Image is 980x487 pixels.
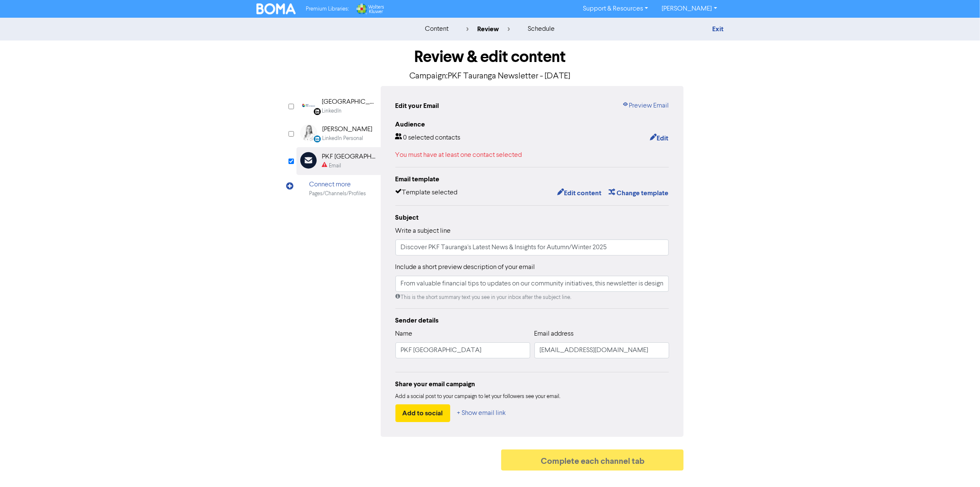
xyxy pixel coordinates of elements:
[395,379,669,389] div: Share your email campaign
[712,25,724,33] a: Exit
[322,152,376,162] div: PKF [GEOGRAPHIC_DATA]
[395,293,669,301] div: This is the short summary text you see in your inbox after the subject line.
[395,404,450,422] button: Add to social
[425,24,449,34] div: content
[649,133,669,144] button: Edit
[296,175,381,202] div: Connect morePages/Channels/Profiles
[310,180,366,190] div: Connect more
[534,329,574,339] label: Email address
[395,213,669,223] div: Subject
[938,447,980,487] iframe: Chat Widget
[622,101,669,111] a: Preview Email
[395,262,535,272] label: Include a short preview description of your email
[296,92,381,120] div: Linkedin [GEOGRAPHIC_DATA]LinkedIn
[323,135,363,143] div: LinkedIn Personal
[296,147,381,175] div: PKF [GEOGRAPHIC_DATA]Email
[395,119,669,129] div: Audience
[300,97,317,114] img: Linkedin
[395,150,669,160] div: You must have at least one contact selected
[256,3,296,14] img: BOMA Logo
[608,188,669,199] button: Change template
[395,101,439,111] div: Edit your Email
[329,162,342,170] div: Email
[323,124,373,135] div: [PERSON_NAME]
[655,2,724,16] a: [PERSON_NAME]
[501,449,684,471] button: Complete each channel tab
[300,124,317,141] img: LinkedinPersonal
[528,24,555,34] div: schedule
[395,315,669,326] div: Sender details
[322,107,342,115] div: LinkedIn
[296,120,381,147] div: LinkedinPersonal [PERSON_NAME]LinkedIn Personal
[296,47,684,67] h1: Review & edit content
[457,404,507,422] button: + Show email link
[395,393,669,401] div: Add a social post to your campaign to let your followers see your email.
[557,188,602,199] button: Edit content
[306,6,349,12] span: Premium Libraries:
[395,329,413,339] label: Name
[355,3,384,14] img: Wolters Kluwer
[395,226,451,236] label: Write a subject line
[310,190,366,198] div: Pages/Channels/Profiles
[296,70,684,83] p: Campaign: PKF Tauranga Newsletter - [DATE]
[395,188,458,199] div: Template selected
[466,24,510,34] div: review
[395,174,669,184] div: Email template
[395,133,461,144] div: 0 selected contacts
[576,2,655,16] a: Support & Resources
[322,97,376,107] div: [GEOGRAPHIC_DATA]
